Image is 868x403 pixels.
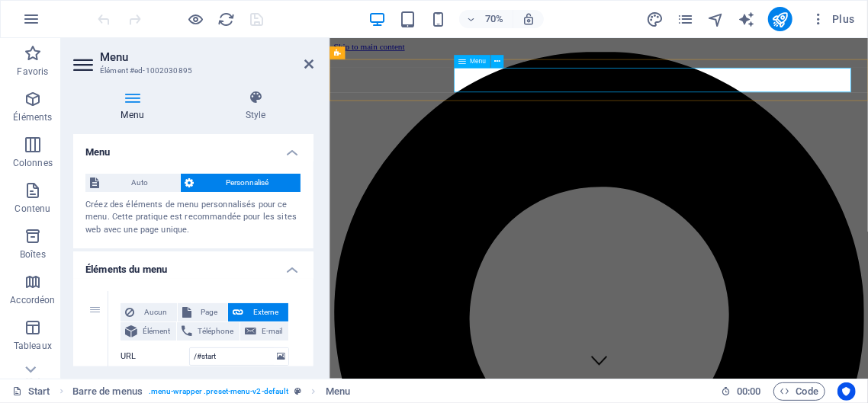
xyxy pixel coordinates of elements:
[73,134,313,162] h4: Menu
[773,382,825,401] button: Code
[6,6,108,19] a: Skip to main content
[100,64,283,78] h3: Élément #ed-1002030895
[707,10,725,28] button: navigator
[805,7,861,31] button: Plus
[522,12,535,26] i: Lors du redimensionnement, ajuster automatiquement le niveau de zoom en fonction de l'appareil sé...
[677,10,695,28] button: pages
[771,11,789,28] i: Publier
[470,59,486,65] span: Menu
[189,347,289,366] input: URL...
[104,174,175,192] span: Auto
[218,11,236,28] i: Actualiser la page
[187,10,205,28] button: Cliquez ici pour quitter le mode Aperçu et poursuivre l'édition.
[178,303,228,321] button: Page
[85,174,180,192] button: Auto
[13,111,52,123] p: Éléments
[197,322,235,341] span: Téléphone
[811,11,855,27] span: Plus
[228,303,288,321] button: Externe
[677,11,694,28] i: Pages (Ctrl+Alt+S)
[13,157,53,169] p: Colonnes
[482,10,506,28] h6: 70%
[747,385,750,397] span: :
[459,10,513,28] button: 70%
[326,382,350,401] span: Cliquez pour sélectionner. Double-cliquez pour modifier.
[14,203,50,215] p: Contenu
[738,10,756,28] button: text_generator
[217,10,236,28] button: reload
[294,387,301,395] i: Cet élément est une présélection personnalisable.
[73,90,198,122] h4: Menu
[177,322,240,341] button: Téléphone
[181,174,301,192] button: Personnalisé
[12,382,50,401] a: Cliquez pour annuler la sélection. Double-cliquez pour ouvrir Pages.
[72,382,350,401] nav: breadcrumb
[646,10,664,28] button: design
[121,347,189,366] label: URL
[198,90,313,122] h4: Style
[121,322,176,341] button: Élément
[261,322,284,341] span: E-mail
[100,50,313,64] h2: Menu
[85,199,301,237] div: Créez des éléments de menu personnalisés pour ce menu. Cette pratique est recommandée pour les si...
[196,303,223,321] span: Page
[72,382,143,401] span: Cliquez pour sélectionner. Double-cliquez pour modifier.
[738,11,755,28] i: AI Writer
[248,303,284,321] span: Externe
[73,251,313,279] h4: Éléments du menu
[837,382,856,401] button: Usercentrics
[780,382,818,401] span: Code
[707,11,725,28] i: Navigateur
[142,322,172,341] span: Élément
[149,382,288,401] span: . menu-wrapper .preset-menu-v2-default
[199,174,297,192] span: Personnalisé
[17,66,48,78] p: Favoris
[20,248,46,261] p: Boîtes
[240,322,288,341] button: E-mail
[721,382,761,401] h6: Durée de la session
[14,340,52,352] p: Tableaux
[10,294,55,306] p: Accordéon
[121,303,177,321] button: Aucun
[646,11,664,28] i: Design (Ctrl+Alt+Y)
[768,7,792,31] button: publish
[139,303,172,321] span: Aucun
[737,382,760,401] span: 00 00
